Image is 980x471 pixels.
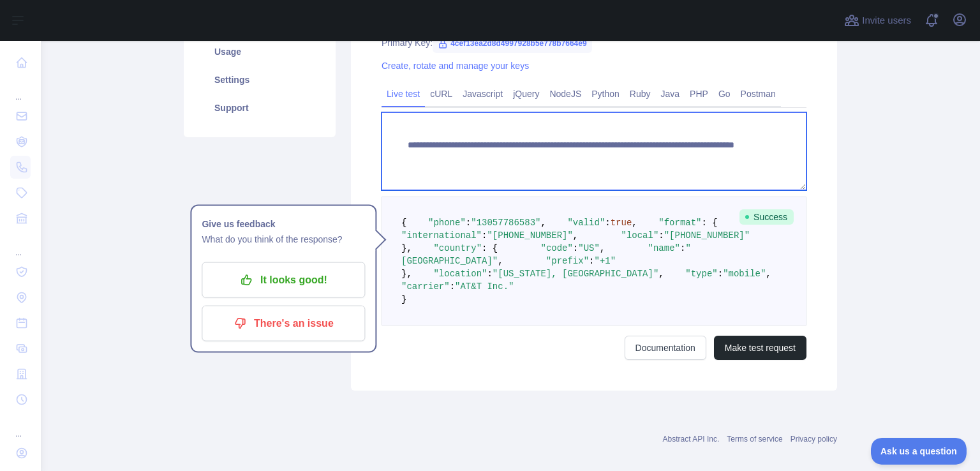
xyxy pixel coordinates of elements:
a: Documentation [625,336,706,360]
div: ... [10,77,31,102]
span: , [766,269,771,279]
span: Invite users [862,13,911,28]
span: "country" [433,243,482,253]
span: : [589,256,594,266]
span: Success [739,209,794,225]
iframe: Toggle Customer Support [871,438,967,465]
span: "format" [658,218,701,228]
span: "phone" [428,218,466,228]
a: jQuery [508,84,544,104]
span: : [680,243,685,253]
span: : [573,243,578,253]
span: : [450,281,455,292]
a: PHP [685,84,713,104]
span: : [482,230,487,241]
span: , [540,218,546,228]
a: Terms of service [727,435,782,444]
div: Primary Key: [382,36,806,49]
a: Abstract API Inc. [663,435,720,444]
span: "name" [648,243,680,253]
span: : [466,218,471,228]
span: "13057786583" [471,218,540,228]
button: Make test request [714,336,806,360]
span: "code" [540,243,572,253]
span: : [658,230,664,241]
span: "US" [578,243,600,253]
div: ... [10,232,31,258]
a: Support [199,94,320,122]
span: "local" [621,230,658,241]
span: "type" [685,269,717,279]
span: }, [401,243,412,253]
a: Usage [199,38,320,66]
span: "international" [401,230,482,241]
button: There's an issue [202,306,365,341]
span: { [401,218,406,228]
span: "[PHONE_NUMBER]" [487,230,572,241]
a: NodeJS [544,84,586,104]
p: There's an issue [211,313,355,334]
span: , [498,256,503,266]
a: Live test [382,84,425,104]
span: , [658,269,664,279]
p: What do you think of the response? [202,232,365,247]
p: It looks good! [211,269,355,291]
a: Create, rotate and manage your keys [382,61,529,71]
button: It looks good! [202,262,365,298]
span: , [600,243,605,253]
div: ... [10,414,31,439]
a: Settings [199,66,320,94]
span: , [632,218,637,228]
h1: Give us feedback [202,216,365,232]
a: Go [713,84,736,104]
a: Python [586,84,625,104]
span: "valid" [567,218,605,228]
span: "[US_STATE], [GEOGRAPHIC_DATA]" [493,269,658,279]
span: "location" [433,269,487,279]
span: "+1" [594,256,616,266]
a: cURL [425,84,457,104]
span: 4cef13ea2d8d4997928b5e778b7664e9 [433,34,592,53]
span: , [573,230,578,241]
a: Javascript [457,84,508,104]
span: "mobile" [723,269,766,279]
span: "AT&T Inc." [455,281,514,292]
span: : [718,269,723,279]
span: : [605,218,610,228]
span: : { [482,243,498,253]
span: "carrier" [401,281,450,292]
span: : { [702,218,718,228]
span: : [487,269,492,279]
span: } [401,294,406,304]
span: }, [401,269,412,279]
span: "prefix" [546,256,589,266]
a: Ruby [625,84,656,104]
span: "[GEOGRAPHIC_DATA]" [401,243,691,266]
span: "[PHONE_NUMBER]" [664,230,750,241]
button: Invite users [842,10,914,31]
a: Java [656,84,685,104]
a: Postman [736,84,781,104]
a: Privacy policy [791,435,837,444]
span: true [611,218,632,228]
